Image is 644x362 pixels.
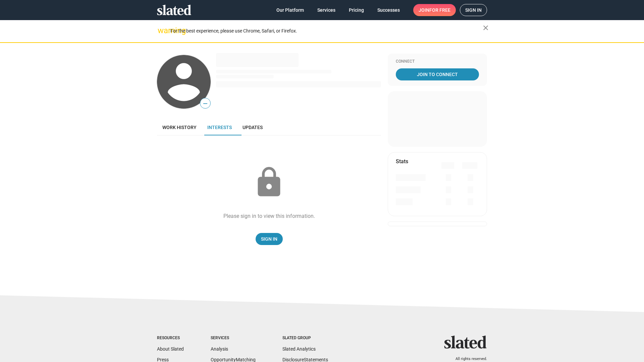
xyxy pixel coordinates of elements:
[372,4,405,16] a: Successes
[413,4,456,16] a: Joinfor free
[158,26,166,35] mat-icon: warning
[157,119,202,135] a: Work history
[343,4,369,16] a: Pricing
[256,233,283,245] a: Sign In
[170,26,483,36] div: For the best experience, please use Chrome, Safari, or Firefox.
[460,4,487,16] a: Sign in
[252,166,286,199] mat-icon: lock
[396,158,408,165] mat-card-title: Stats
[207,125,232,130] span: Interests
[271,4,309,16] a: Our Platform
[211,336,256,341] div: Services
[261,233,277,245] span: Sign In
[465,4,482,16] span: Sign in
[223,213,315,220] div: Please sign in to view this information.
[397,68,478,80] span: Join To Connect
[419,4,450,16] span: Join
[276,4,304,16] span: Our Platform
[317,4,335,16] span: Services
[282,336,328,341] div: Slated Group
[482,24,490,32] mat-icon: close
[162,125,197,130] span: Work history
[200,99,210,108] span: —
[157,336,184,341] div: Resources
[202,119,237,135] a: Interests
[377,4,400,16] span: Successes
[429,4,450,16] span: for free
[157,346,184,352] a: About Slated
[237,119,268,135] a: Updates
[349,4,364,16] span: Pricing
[312,4,341,16] a: Services
[396,68,479,80] a: Join To Connect
[396,59,479,64] div: Connect
[211,346,228,352] a: Analysis
[243,125,263,130] span: Updates
[282,346,316,352] a: Slated Analytics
